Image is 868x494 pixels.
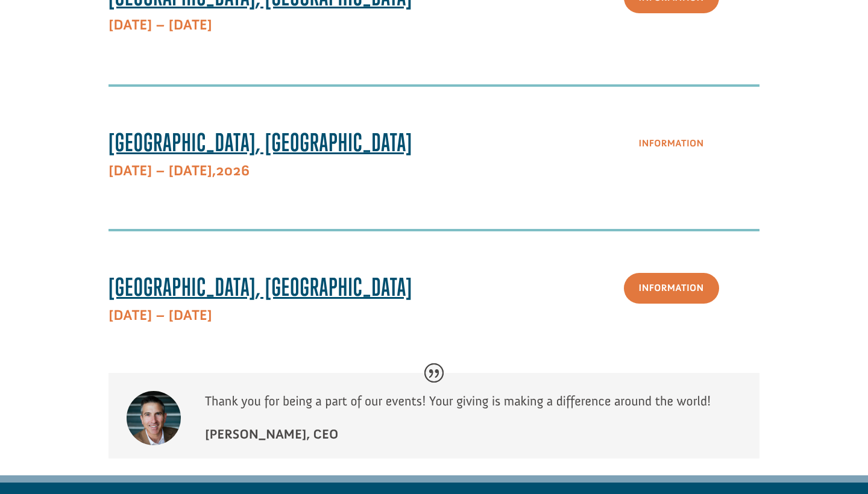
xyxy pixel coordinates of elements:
img: US.png [22,48,30,57]
div: Bethel Assembly of [DEMOGRAPHIC_DATA] donated $1,000 [22,12,166,36]
span: [GEOGRAPHIC_DATA], [GEOGRAPHIC_DATA] [108,128,412,157]
a: Information [624,128,719,159]
button: Donate [171,24,224,46]
strong: [DATE] – [DATE] [108,307,212,324]
strong: 2026 [108,162,250,180]
span: [DATE] – [DATE], [108,162,216,180]
div: to [22,37,166,46]
a: Information [624,273,719,304]
strong: [PERSON_NAME], CEO [205,426,338,442]
span: [DEMOGRAPHIC_DATA] , [GEOGRAPHIC_DATA] [33,48,166,57]
p: Thank you for being a part of our events! Your giving is making a difference around the world! [205,391,741,424]
span: [GEOGRAPHIC_DATA], [GEOGRAPHIC_DATA] [108,272,412,301]
strong: Builders International [28,37,102,46]
b: [DATE] – [DATE] [108,16,212,34]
